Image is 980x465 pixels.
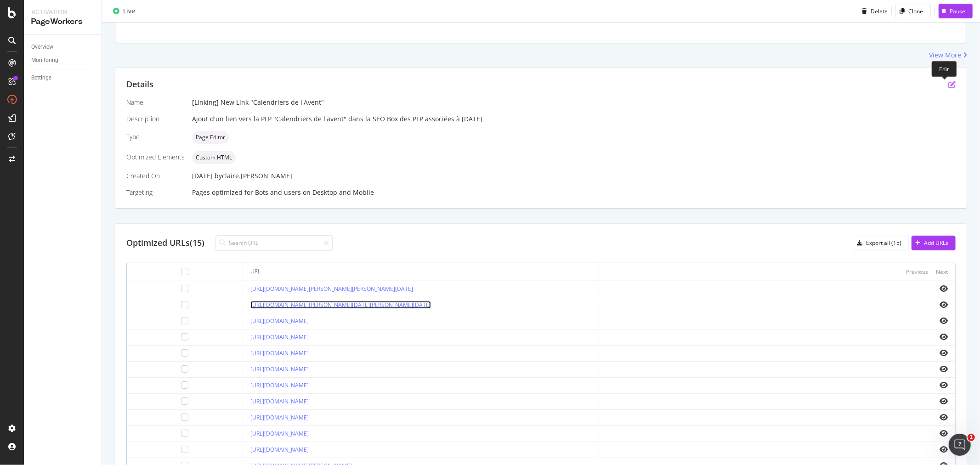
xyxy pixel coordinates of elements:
div: Activation [31,7,94,17]
div: Monitoring [31,56,58,65]
a: [URL][DOMAIN_NAME] [250,397,309,405]
div: Pages optimized for on [192,188,956,197]
div: Optimized URLs (15) [126,237,204,249]
span: 1 [968,434,975,441]
div: Created On [126,171,185,181]
a: Settings [31,73,95,83]
button: Previous [906,266,928,277]
div: Pause [950,7,965,15]
a: [URL][DOMAIN_NAME] [250,446,309,454]
a: View More [929,51,967,60]
iframe: Intercom live chat [949,434,971,456]
button: Pause [939,4,973,18]
button: Delete [858,4,888,18]
div: Next [936,268,948,276]
div: Desktop and Mobile [312,188,374,197]
a: [URL][DOMAIN_NAME] [250,317,309,325]
div: PageWorkers [31,17,94,27]
a: [URL][DOMAIN_NAME] [250,430,309,437]
button: Add URLs [912,236,956,250]
div: Overview [31,42,53,52]
button: Export all (15) [853,236,909,250]
div: Name [126,98,185,107]
div: Type [126,132,185,142]
div: Export all (15) [866,239,901,247]
div: URL [250,267,261,276]
div: Delete [871,7,888,15]
a: [URL][DOMAIN_NAME] [250,414,309,421]
div: [Linking] New Link "Calendriers de l'Avent" [192,98,956,107]
div: neutral label [192,151,236,164]
a: [URL][DOMAIN_NAME] [250,381,309,389]
div: Settings [31,73,51,83]
div: neutral label [192,131,229,144]
div: Previous [906,268,928,276]
div: Ajout d'un lien vers la PLP "Calendriers de l'avent" dans la SEO Box des PLP associées à [DATE] [192,114,956,124]
div: by claire.[PERSON_NAME] [215,171,292,181]
a: [URL][DOMAIN_NAME] [250,365,309,373]
i: eye [940,414,948,421]
i: eye [940,365,948,373]
div: [DATE] [192,171,956,181]
i: eye [940,446,948,453]
a: [URL][DOMAIN_NAME][PERSON_NAME][DATE][PERSON_NAME][DATE] [250,301,431,309]
a: [URL][DOMAIN_NAME] [250,333,309,341]
div: Edit [932,61,957,77]
div: Live [123,6,135,16]
div: View More [929,51,961,60]
i: eye [940,430,948,437]
div: Description [126,114,185,124]
div: Optimized Elements [126,153,185,162]
i: eye [940,333,948,340]
a: Monitoring [31,56,95,65]
div: Bots and users [255,188,301,197]
div: Details [126,79,153,91]
div: Clone [908,7,923,15]
div: pen-to-square [948,81,956,88]
a: Overview [31,42,95,52]
i: eye [940,317,948,324]
i: eye [940,349,948,357]
span: Page Editor [196,135,225,140]
span: Custom HTML [196,155,232,160]
input: Search URL [215,235,333,251]
div: Targeting [126,188,185,197]
a: [URL][DOMAIN_NAME][PERSON_NAME][PERSON_NAME][DATE] [250,285,413,293]
i: eye [940,397,948,405]
a: [URL][DOMAIN_NAME] [250,349,309,357]
i: eye [940,301,948,308]
button: Clone [895,4,931,18]
i: eye [940,285,948,292]
button: Next [936,266,948,277]
div: Add URLs [924,239,948,247]
i: eye [940,381,948,389]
